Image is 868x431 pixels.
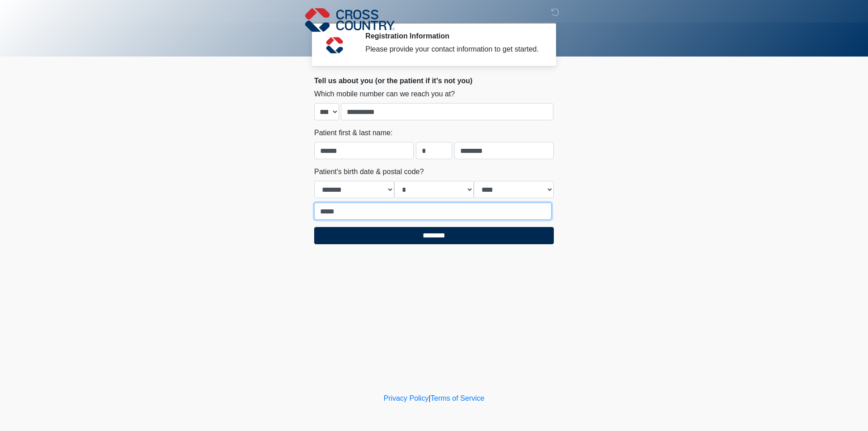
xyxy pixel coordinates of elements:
div: Please provide your contact information to get started. [365,44,540,55]
label: Which mobile number can we reach you at? [314,89,455,99]
label: Patient first & last name: [314,128,392,138]
a: Privacy Policy [384,394,429,402]
img: Cross Country Logo [305,7,395,33]
img: Agent Avatar [321,32,348,59]
a: Terms of Service [430,394,484,402]
a: | [429,394,430,402]
label: Patient's birth date & postal code? [314,166,424,177]
h2: Tell us about you (or the patient if it's not you) [314,76,554,85]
